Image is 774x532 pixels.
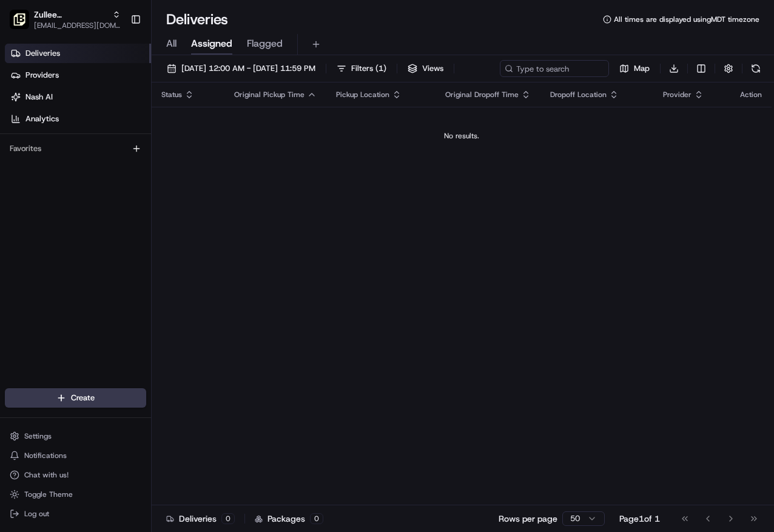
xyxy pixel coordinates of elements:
button: Refresh [747,60,764,77]
button: Settings [5,428,146,445]
div: Action [740,90,762,99]
span: Dropoff Location [550,90,607,99]
button: Chat with us! [5,466,146,483]
button: Create [5,388,146,408]
span: Filters [351,63,386,74]
span: Pickup Location [336,90,389,99]
div: 0 [221,513,235,524]
div: 0 [310,513,323,524]
a: Analytics [5,109,151,129]
span: Flagged [247,36,283,51]
span: Original Dropoff Time [445,90,519,99]
span: Providers [25,70,59,81]
span: ( 1 ) [375,63,386,74]
div: Deliveries [166,513,235,525]
button: Notifications [5,447,146,464]
span: Views [422,63,443,74]
a: Deliveries [5,44,151,63]
button: Filters(1) [331,60,392,77]
span: Analytics [25,113,59,124]
button: [DATE] 12:00 AM - [DATE] 11:59 PM [161,60,321,77]
span: Nash AI [25,92,53,103]
button: [EMAIL_ADDRESS][DOMAIN_NAME] [34,21,121,30]
span: Deliveries [25,48,60,59]
a: Nash AI [5,87,151,107]
div: Packages [255,513,323,525]
input: Type to search [500,60,609,77]
span: Chat with us! [24,470,69,480]
button: Log out [5,505,146,522]
div: No results. [156,131,767,141]
h1: Deliveries [166,10,228,29]
span: Map [634,63,650,74]
a: Providers [5,66,151,85]
span: All [166,36,177,51]
span: Provider [663,90,692,99]
span: Create [71,392,95,403]
span: Settings [24,431,52,441]
span: [DATE] 12:00 AM - [DATE] 11:59 PM [181,63,315,74]
button: Views [402,60,449,77]
button: Map [614,60,655,77]
p: Rows per page [499,513,557,525]
span: All times are displayed using MDT timezone [614,15,759,24]
button: Zullee Mediterrannean Grill - MeridianZullee Mediterrannean Grill - Meridian[EMAIL_ADDRESS][DOMAI... [5,5,126,34]
span: Original Pickup Time [234,90,305,99]
span: Status [161,90,182,99]
span: Notifications [24,451,67,460]
span: Assigned [191,36,232,51]
span: Toggle Theme [24,490,73,499]
button: Toggle Theme [5,486,146,503]
div: Page 1 of 1 [619,513,660,525]
div: Favorites [5,139,146,158]
button: Zullee Mediterrannean Grill - Meridian [34,8,107,21]
span: Log out [24,509,49,519]
img: Zullee Mediterrannean Grill - Meridian [10,10,29,29]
